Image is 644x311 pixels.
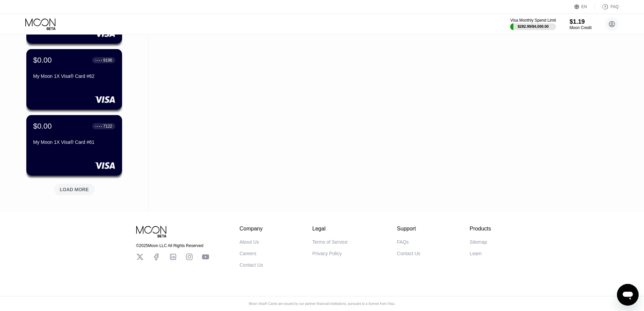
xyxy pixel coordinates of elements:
[240,239,259,245] div: About Us
[33,122,52,131] div: $0.00
[49,181,100,195] div: LOAD MORE
[136,243,209,248] div: © 2025 Moon LLC All Rights Reserved
[574,3,595,10] div: EN
[570,25,592,30] div: Moon Credit
[95,59,102,61] div: ● ● ● ●
[240,226,263,232] div: Company
[397,226,420,232] div: Support
[33,139,115,145] div: My Moon 1X Visa® Card #61
[240,262,263,268] div: Contact Us
[312,226,348,232] div: Legal
[312,239,348,245] div: Terms of Service
[518,24,549,28] div: $282.99 / $4,000.00
[33,56,52,65] div: $0.00
[570,18,592,30] div: $1.19Moon Credit
[397,251,420,256] div: Contact Us
[595,3,619,10] div: FAQ
[26,49,122,110] div: $0.00● ● ● ●9196My Moon 1X Visa® Card #62
[470,226,491,232] div: Products
[397,239,409,245] div: FAQs
[103,124,112,129] div: 7122
[103,58,112,63] div: 9196
[60,186,89,193] div: LOAD MORE
[312,251,342,256] div: Privacy Policy
[26,115,122,176] div: $0.00● ● ● ●7122My Moon 1X Visa® Card #61
[510,18,556,23] div: Visa Monthly Spend Limit
[570,18,592,25] div: $1.19
[95,125,102,127] div: ● ● ● ●
[240,251,257,256] div: Careers
[470,251,482,256] div: Learn
[617,284,639,306] iframe: Button to launch messaging window, conversation in progress
[243,302,401,306] div: Moon Visa® Cards are issued by our partner financial institutions, pursuant to a license from Visa.
[470,239,487,245] div: Sitemap
[611,4,619,9] div: FAQ
[510,18,556,30] div: Visa Monthly Spend Limit$282.99/$4,000.00
[33,73,115,79] div: My Moon 1X Visa® Card #62
[581,4,587,9] div: EN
